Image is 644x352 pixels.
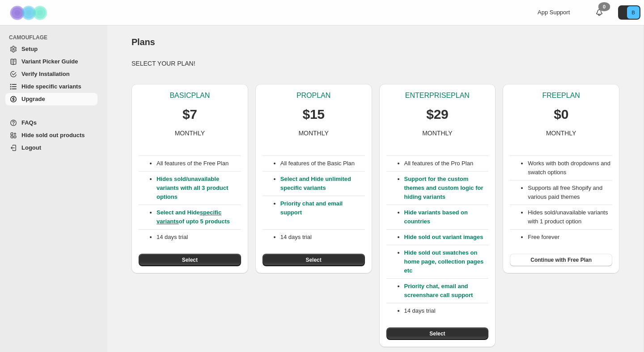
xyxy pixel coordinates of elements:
[182,105,197,123] p: $7
[303,105,325,123] p: $15
[5,129,97,142] a: Hide sold out products
[21,83,81,90] span: Hide specific variants
[21,96,45,102] span: Upgrade
[510,254,612,266] button: Continue with Free Plan
[21,71,70,77] span: Verify Installation
[404,306,489,315] p: 14 days trial
[528,184,612,201] li: Supports all free Shopify and various paid themes
[131,59,619,68] p: SELECT YOUR PLAN!
[21,132,85,138] span: Hide sold out products
[528,233,612,242] li: Free forever
[5,43,97,55] a: Setup
[631,10,635,15] text: B
[5,55,97,68] a: Variant Picker Guide
[426,105,448,123] p: $29
[404,208,489,226] p: Hide variants based on countries
[182,256,198,264] span: Select
[157,175,241,201] p: Hides sold/unavailable variants with all 3 product options
[405,91,470,100] p: ENTERPRISE PLAN
[542,91,580,100] p: FREE PLAN
[546,129,576,138] p: MONTHLY
[175,129,205,138] p: MONTHLY
[404,175,489,201] p: Support for the custom themes and custom logic for hiding variants
[21,58,78,65] span: Variant Picker Guide
[5,80,97,93] a: Hide specific variants
[429,330,445,337] span: Select
[404,282,489,300] p: Priority chat, email and screenshare call support
[157,233,241,242] p: 14 days trial
[21,144,41,151] span: Logout
[528,208,612,226] li: Hides sold/unavailable variants with 1 product option
[5,142,97,154] a: Logout
[5,117,97,129] a: FAQs
[157,159,241,168] p: All features of the Free Plan
[21,46,38,52] span: Setup
[5,68,97,80] a: Verify Installation
[554,105,568,123] p: $0
[263,254,365,266] button: Select
[305,256,321,264] span: Select
[404,248,489,275] p: Hide sold out swatches on home page, collection pages etc
[528,159,612,177] li: Works with both dropdowns and swatch options
[595,8,604,17] a: 0
[618,5,640,20] button: Avatar with initials B
[280,175,365,193] p: Select and Hide unlimited specific variants
[131,37,155,47] span: Plans
[627,6,640,19] span: Avatar with initials B
[169,91,210,100] p: BASIC PLAN
[157,208,241,226] p: Select and Hide of upto 5 products
[5,93,97,105] a: Upgrade
[280,199,365,226] p: Priority chat and email support
[598,2,610,11] div: 0
[280,233,365,242] p: 14 days trial
[7,0,52,25] img: Camouflage
[280,159,365,168] p: All features of the Basic Plan
[298,129,328,138] p: MONTHLY
[297,91,330,100] p: PRO PLAN
[404,159,489,168] p: All features of the Pro Plan
[9,34,101,41] span: CAMOUFLAGE
[139,254,241,266] button: Select
[404,233,489,242] p: Hide sold out variant images
[538,9,570,16] span: App Support
[386,327,489,340] button: Select
[21,119,37,126] span: FAQs
[530,256,592,264] span: Continue with Free Plan
[422,129,452,138] p: MONTHLY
